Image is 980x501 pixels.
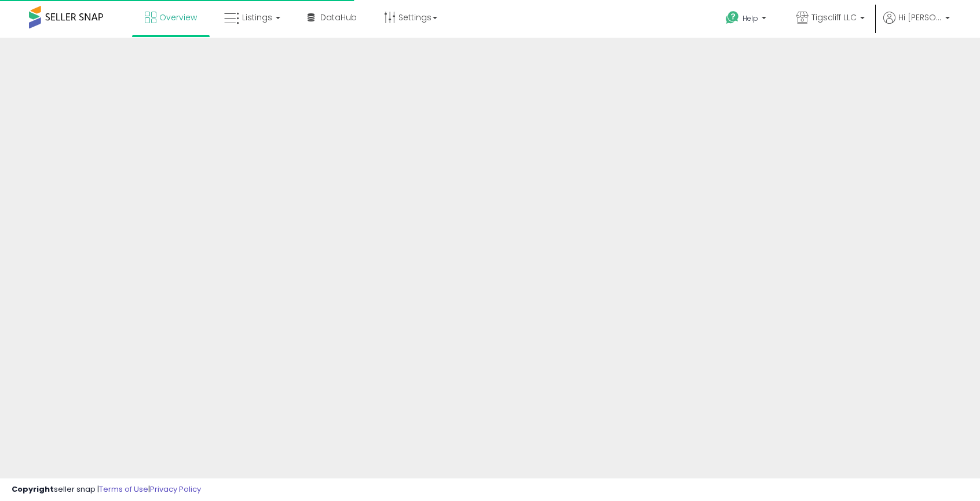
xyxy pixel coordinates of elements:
a: Privacy Policy [150,484,201,495]
span: Tigscliff LLC [811,12,857,23]
span: Hi [PERSON_NAME] [898,12,942,23]
span: Help [743,13,758,23]
a: Help [716,2,778,38]
a: Terms of Use [99,484,148,495]
a: Hi [PERSON_NAME] [883,12,950,38]
span: Overview [159,12,197,23]
div: seller snap | | [12,484,201,495]
span: Listings [242,12,272,23]
strong: Copyright [12,484,54,495]
i: Get Help [725,10,740,25]
span: DataHub [320,12,357,23]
